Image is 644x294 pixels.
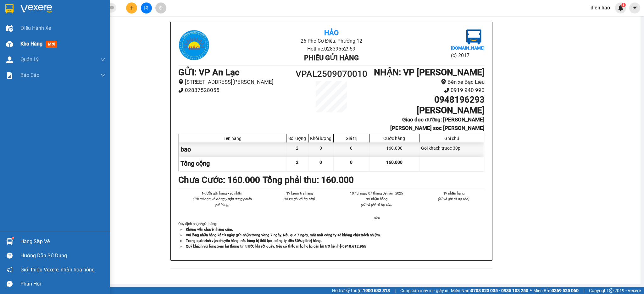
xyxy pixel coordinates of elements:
[390,116,485,131] b: Giao dọc đường: [PERSON_NAME] [PERSON_NAME] soc [PERSON_NAME]
[622,3,625,7] span: 1
[178,79,184,84] span: environment
[361,202,392,207] i: (Kí và ghi rõ họ tên)
[441,79,446,84] span: environment
[180,160,210,167] span: Tổng cộng
[530,289,532,292] span: ⚪️
[438,197,469,201] i: (Kí và ghi rõ họ tên)
[7,253,13,259] span: question-circle
[335,136,368,141] div: Giá trị
[332,287,390,294] span: Hỗ trợ kỹ thuật:
[286,142,308,157] div: 2
[371,136,418,141] div: Cước hàng
[186,244,366,249] strong: Quý khách vui lòng xem lại thông tin trước khi rời quầy. Nếu có thắc mắc hoặc cần hỗ trợ liên hệ ...
[5,4,14,13] img: logo-vxr
[178,175,260,185] b: Chưa Cước : 160.000
[350,160,353,165] span: 0
[419,142,484,157] div: Goi khach truoc 30p
[178,221,485,249] div: Quy định nhận/gửi hàng :
[144,6,148,10] span: file-add
[20,56,39,63] span: Quản Lý
[20,266,95,274] span: Giới thiệu Vexere, nhận hoa hồng
[621,3,626,7] sup: 1
[6,72,13,79] img: solution-icon
[618,5,624,11] img: icon-new-feature
[20,71,39,79] span: Báo cáo
[186,238,322,243] strong: Trong quá trình vận chuyển hàng, nếu hàng bị thất lạc , công ty đền 30% giá trị hàng.
[283,197,315,201] i: (Kí và ghi rõ họ tên)
[395,287,396,294] span: |
[345,215,408,221] li: Điền
[126,3,137,13] button: plus
[451,51,485,59] li: (c) 2017
[370,78,485,86] li: Bến xe Bạc Liêu
[471,288,528,293] strong: 0708 023 035 - 0935 103 250
[100,57,105,62] span: down
[288,136,307,141] div: Số lượng
[110,6,114,9] span: close-circle
[423,190,485,196] li: NV nhận hàng
[191,190,253,196] li: Người gửi hàng xác nhận
[158,6,163,10] span: aim
[370,94,485,105] h1: 0948196293
[20,279,105,289] div: Phản hồi
[179,142,286,157] div: bao
[369,142,419,157] div: 160.000
[451,287,528,294] span: Miền Nam
[552,288,579,293] strong: 0369 525 060
[186,233,381,237] strong: Vui lòng nhận hàng kể từ ngày gửi-nhận trong vòng 7 ngày. Nếu qua 7 ngày, mất mát công ty sẽ khôn...
[632,5,638,11] span: caret-down
[370,105,485,116] h1: [PERSON_NAME]
[296,160,298,165] span: 2
[400,287,449,294] span: Cung cấp máy in - giấy in:
[7,267,13,273] span: notification
[319,160,322,165] span: 0
[451,45,485,51] b: [DOMAIN_NAME]
[308,142,334,157] div: 0
[141,3,152,13] button: file-add
[334,142,369,157] div: 0
[100,73,105,78] span: down
[374,67,485,78] b: NHẬN : VP [PERSON_NAME]
[386,160,402,165] span: 160.000
[370,86,485,94] li: 0919 940 990
[6,41,13,47] img: warehouse-icon
[229,45,433,53] li: Hotline: 02839552959
[7,281,13,287] span: message
[6,56,13,63] img: warehouse-icon
[110,5,114,11] span: close-circle
[186,227,233,232] strong: Không vận chuyển hàng cấm.
[20,41,42,47] span: Kho hàng
[304,54,359,62] b: Phiếu gửi hàng
[629,3,640,13] button: caret-down
[310,136,332,141] div: Khối lượng
[130,6,134,10] span: plus
[466,29,481,45] img: logo.jpg
[6,25,13,32] img: warehouse-icon
[609,288,613,293] span: copyright
[192,197,252,207] i: (Tôi đã đọc và đồng ý nộp dung phiếu gửi hàng)
[180,136,285,141] div: Tên hàng
[586,4,615,12] span: dien.hao
[6,238,13,245] img: warehouse-icon
[345,190,408,196] li: 10:18, ngày 07 tháng 09 năm 2025
[178,67,240,78] b: GỬI : VP An Lạc
[444,88,449,93] span: phone
[178,86,293,94] li: 02837528055
[178,29,210,61] img: logo.jpg
[263,175,354,185] b: Tổng phải thu: 160.000
[268,190,330,196] li: NV kiểm tra hàng
[20,237,105,246] div: Hàng sắp về
[155,3,166,13] button: aim
[293,67,370,81] h1: VPAL2509070010
[363,288,390,293] strong: 1900 633 818
[229,37,433,45] li: 26 Phó Cơ Điều, Phường 12
[583,287,584,294] span: |
[345,196,408,202] li: NV nhận hàng
[178,78,293,86] li: [STREET_ADDRESS][PERSON_NAME]
[12,237,14,239] sup: 1
[20,24,51,32] span: Điều hành xe
[324,29,339,37] b: Hảo
[46,41,57,48] span: mới
[533,287,579,294] span: Miền Bắc
[421,136,482,141] div: Ghi chú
